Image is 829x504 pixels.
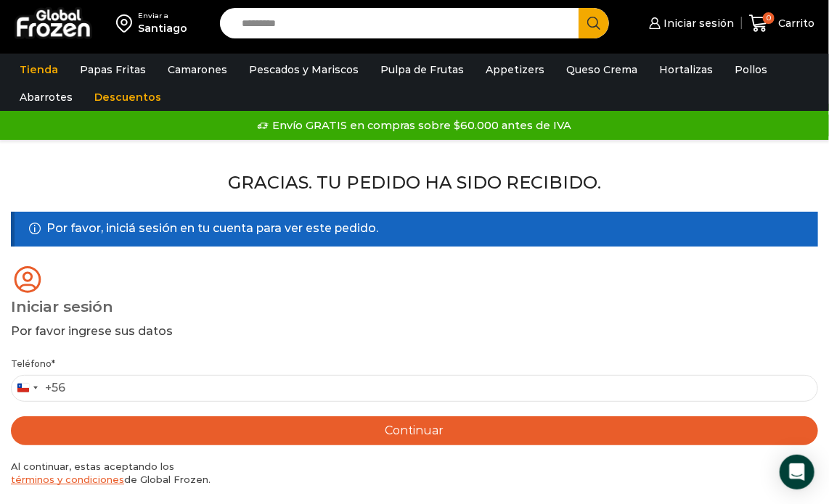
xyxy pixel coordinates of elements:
a: Pollos [727,56,775,83]
button: Continuar [11,416,818,445]
a: Iniciar sesión [645,9,734,38]
button: Selected country [12,376,65,401]
div: Al continuar, estas aceptando los de Global Frozen. [11,460,818,487]
a: Abarrotes [12,83,80,111]
span: 0 [763,12,775,24]
div: Por favor, iniciá sesión en tu cuenta para ver este pedido. [11,212,818,247]
a: Pulpa de Frutas [373,56,471,83]
img: tabler-icon-user-circle.svg [11,263,44,296]
a: términos y condiciones [11,474,124,485]
a: Papas Fritas [73,56,153,83]
a: Queso Crema [559,56,645,83]
a: 0 Carrito [749,7,814,41]
a: Hortalizas [652,56,720,83]
label: Teléfono [11,357,818,371]
span: Iniciar sesión [661,16,735,30]
a: Camarones [160,56,234,83]
a: Appetizers [478,56,552,83]
div: +56 [45,379,65,397]
div: Por favor ingrese sus datos [11,323,818,340]
a: Descuentos [87,83,168,111]
button: Search button [579,8,609,38]
div: Santiago [138,21,187,36]
span: Carrito [775,16,814,30]
div: Enviar a [138,11,187,21]
a: Tienda [12,56,65,83]
p: Gracias. Tu pedido ha sido recibido. [11,169,818,197]
img: address-field-icon.svg [116,11,138,36]
div: Open Intercom Messenger [780,455,814,489]
div: Iniciar sesión [11,296,818,318]
a: Pescados y Mariscos [242,56,366,83]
